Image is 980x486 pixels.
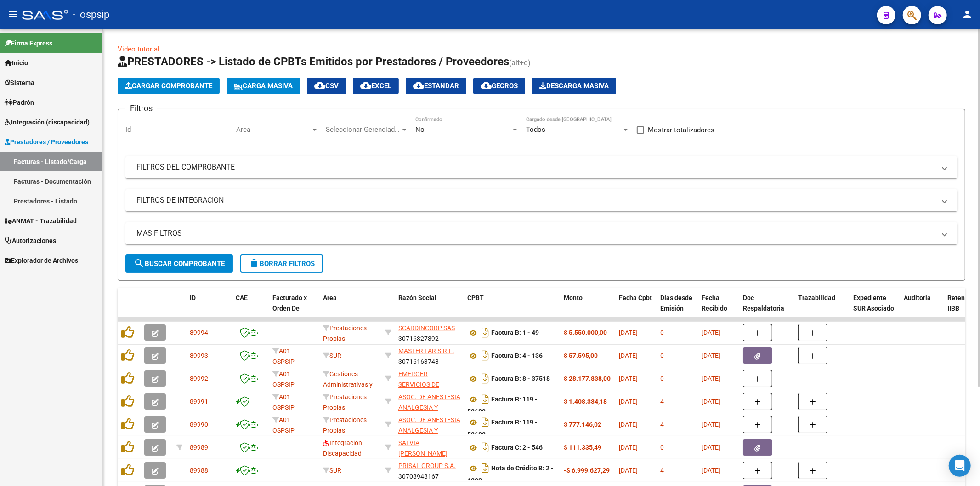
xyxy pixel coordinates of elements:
[619,467,638,474] span: [DATE]
[272,416,295,434] span: A01 - OSPSIP
[900,288,944,328] datatable-header-cell: Auditoria
[962,9,973,20] mat-icon: person
[272,370,295,388] span: A01 - OSPSIP
[660,421,664,428] span: 4
[353,78,399,94] button: EXCEL
[307,78,346,94] button: CSV
[619,329,638,336] span: [DATE]
[660,329,664,336] span: 0
[660,467,664,474] span: 4
[5,236,56,246] span: Autorizaciones
[467,294,484,301] span: CPBT
[398,294,436,301] span: Razón Social
[481,82,518,90] span: Gecros
[415,125,425,134] span: No
[526,125,545,134] span: Todos
[467,419,538,439] strong: Factura B: 119 - 58688
[360,80,371,91] mat-icon: cloud_download
[406,78,466,94] button: Estandar
[464,288,560,328] datatable-header-cell: CPBT
[323,294,337,301] span: Area
[190,352,208,359] span: 89993
[398,392,460,411] div: 30586999512
[398,462,456,469] span: PRISAL GROUP S.A.
[272,393,295,411] span: A01 - OSPSIP
[564,294,583,301] span: Monto
[702,467,720,474] span: [DATE]
[227,78,300,94] button: Carga Masiva
[702,398,720,405] span: [DATE]
[479,325,491,340] i: Descargar documento
[479,371,491,386] i: Descargar documento
[698,288,739,328] datatable-header-cell: Fecha Recibido
[73,5,109,25] span: - ospsip
[491,329,539,337] strong: Factura B: 1 - 49
[118,55,509,68] span: PRESTADORES -> Listado de CPBTs Emitidos por Prestadores / Proveedores
[560,288,615,328] datatable-header-cell: Monto
[491,352,543,360] strong: Factura B: 4 - 136
[125,102,157,115] h3: Filtros
[467,396,538,416] strong: Factura B: 119 - 58689
[479,392,491,407] i: Descargar documento
[564,329,607,336] strong: $ 5.550.000,00
[323,439,365,457] span: Integración - Discapacidad
[564,444,601,451] strong: $ 111.335,49
[190,398,208,405] span: 89991
[326,125,400,134] span: Seleccionar Gerenciador
[240,254,323,273] button: Borrar Filtros
[398,439,448,457] span: SALVIA [PERSON_NAME]
[743,294,784,312] span: Doc Respaldatoria
[249,258,260,269] mat-icon: delete
[853,294,894,312] span: Expediente SUR Asociado
[272,294,307,312] span: Facturado x Orden De
[619,444,638,451] span: [DATE]
[269,288,319,328] datatable-header-cell: Facturado x Orden De
[7,9,18,20] mat-icon: menu
[702,421,720,428] span: [DATE]
[619,375,638,382] span: [DATE]
[413,82,459,90] span: Estandar
[319,288,381,328] datatable-header-cell: Area
[473,78,525,94] button: Gecros
[5,97,34,107] span: Padrón
[479,348,491,363] i: Descargar documento
[491,375,550,383] strong: Factura B: 8 - 37518
[648,124,714,136] span: Mostrar totalizadores
[323,467,341,474] span: SUR
[491,444,543,452] strong: Factura C: 2 - 546
[398,323,460,342] div: 30716327392
[272,347,295,365] span: A01 - OSPSIP
[190,375,208,382] span: 89992
[947,294,977,312] span: Retencion IIBB
[190,444,208,451] span: 89989
[398,346,460,365] div: 30716163748
[479,415,491,429] i: Descargar documento
[564,398,607,405] strong: $ 1.408.334,18
[125,156,957,178] mat-expansion-panel-header: FILTROS DEL COMPROBANTE
[532,78,616,94] button: Descarga Masiva
[323,352,341,359] span: SUR
[467,465,554,485] strong: Nota de Crédito B: 2 - 1330
[5,78,34,88] span: Sistema
[619,294,652,301] span: Fecha Cpbt
[702,352,720,359] span: [DATE]
[190,421,208,428] span: 89990
[702,294,727,312] span: Fecha Recibido
[125,254,233,273] button: Buscar Comprobante
[615,288,657,328] datatable-header-cell: Fecha Cpbt
[125,222,957,244] mat-expansion-panel-header: MAS FILTROS
[398,438,460,457] div: 27255829225
[186,288,232,328] datatable-header-cell: ID
[794,288,850,328] datatable-header-cell: Trazabilidad
[136,228,935,238] mat-panel-title: MAS FILTROS
[5,58,28,68] span: Inicio
[660,375,664,382] span: 0
[398,369,460,388] div: 30677512519
[249,260,315,268] span: Borrar Filtros
[509,58,531,67] span: (alt+q)
[398,370,439,399] span: EMERGER SERVICIOS DE SALUD S.A.
[134,258,145,269] mat-icon: search
[323,393,367,411] span: Prestaciones Propias
[398,393,460,432] span: ASOC. DE ANESTESIA ANALGESIA Y REANIMACION DE [GEOGRAPHIC_DATA]
[619,398,638,405] span: [DATE]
